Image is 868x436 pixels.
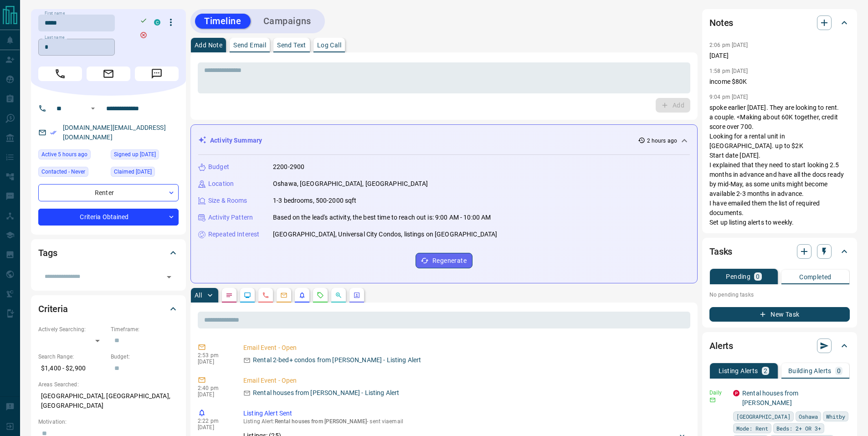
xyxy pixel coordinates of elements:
p: 2:40 pm [198,385,230,391]
svg: Emails [280,292,288,299]
div: Criteria [38,298,179,320]
p: Rental 2-bed+ condos from [PERSON_NAME] - Listing Alert [253,355,421,365]
h2: Criteria [38,302,68,316]
p: Repeated Interest [208,230,259,239]
h2: Tasks [709,244,732,259]
svg: Requests [317,292,324,299]
p: 2200-2900 [273,162,304,172]
p: Rental houses from [PERSON_NAME] - Listing Alert [253,388,399,398]
p: 2 [764,368,767,374]
p: Motivation: [38,418,179,426]
p: Activity Summary [210,136,262,145]
svg: Agent Actions [353,292,360,299]
p: No pending tasks [709,288,850,302]
span: Message [135,67,179,81]
label: First name [45,10,65,16]
p: income $80K [709,77,850,87]
p: Daily [709,389,728,397]
p: Building Alerts [788,368,832,374]
p: Add Note [195,42,222,48]
p: Email Event - Open [243,376,687,385]
span: Contacted - Never [41,167,85,176]
p: Listing Alerts [719,368,758,374]
div: Criteria Obtained [38,209,179,226]
p: Areas Searched: [38,380,179,389]
p: 9:04 pm [DATE] [709,94,748,100]
div: property.ca [733,390,740,396]
button: Regenerate [416,253,473,268]
div: Tags [38,242,179,264]
p: Based on the lead's activity, the best time to reach out is: 9:00 AM - 10:00 AM [273,213,491,222]
div: Thu Jun 20 2024 [111,149,179,162]
p: [GEOGRAPHIC_DATA], Universal City Condos, listings on [GEOGRAPHIC_DATA] [273,230,497,239]
a: Rental houses from [PERSON_NAME] [742,390,798,406]
p: Size & Rooms [208,196,247,205]
button: Campaigns [254,14,320,29]
button: New Task [709,307,850,322]
div: Tasks [709,241,850,262]
svg: Opportunities [335,292,342,299]
p: Completed [799,274,832,280]
svg: Notes [226,292,233,299]
p: Budget [208,162,229,172]
p: Log Call [317,42,341,48]
button: Timeline [195,14,251,29]
p: Send Text [277,42,306,48]
p: $1,400 - $2,900 [38,361,106,376]
p: Listing Alert Sent [243,409,687,418]
p: [DATE] [709,51,850,61]
span: Signed up [DATE] [114,150,156,159]
span: Oshawa [799,412,818,421]
span: Mode: Rent [736,424,768,433]
span: Email [87,67,130,81]
p: [DATE] [198,359,230,365]
p: Actively Searching: [38,325,106,333]
p: Email Event - Open [243,343,687,353]
span: Claimed [DATE] [114,167,152,176]
h2: Alerts [709,339,733,353]
span: Beds: 2+ OR 3+ [776,424,821,433]
div: Tue Aug 12 2025 [38,149,106,162]
div: Notes [709,12,850,34]
a: [DOMAIN_NAME][EMAIL_ADDRESS][DOMAIN_NAME] [63,124,166,141]
p: Search Range: [38,353,106,361]
div: Renter [38,184,179,201]
p: 2:06 pm [DATE] [709,42,748,48]
svg: Calls [262,292,269,299]
div: Activity Summary2 hours ago [198,132,690,149]
span: Rental houses from [PERSON_NAME] [275,418,367,425]
p: 1-3 bedrooms, 500-2000 sqft [273,196,357,205]
svg: Listing Alerts [298,292,306,299]
div: Sun Apr 13 2025 [111,167,179,180]
p: All [195,292,202,298]
h2: Tags [38,246,57,260]
div: condos.ca [154,19,160,26]
p: 2 hours ago [647,137,677,145]
p: Pending [726,273,750,280]
p: 0 [756,273,760,280]
p: Listing Alert : - sent via email [243,418,687,425]
svg: Email [709,397,716,403]
p: Oshawa, [GEOGRAPHIC_DATA], [GEOGRAPHIC_DATA] [273,179,428,189]
p: 1:58 pm [DATE] [709,68,748,74]
p: spoke earlier [DATE]. They are looking to rent. a couple. <Making about 60K together, credit scor... [709,103,850,227]
span: Active 5 hours ago [41,150,87,159]
p: Send Email [233,42,266,48]
p: [DATE] [198,424,230,431]
span: Call [38,67,82,81]
label: Last name [45,35,65,41]
h2: Notes [709,15,733,30]
svg: Lead Browsing Activity [244,292,251,299]
p: [DATE] [198,391,230,398]
button: Open [163,271,175,283]
p: [GEOGRAPHIC_DATA], [GEOGRAPHIC_DATA], [GEOGRAPHIC_DATA] [38,389,179,413]
div: Alerts [709,335,850,357]
p: 2:22 pm [198,418,230,424]
span: [GEOGRAPHIC_DATA] [736,412,791,421]
p: Location [208,179,234,189]
span: Whitby [826,412,845,421]
svg: Email Verified [50,129,56,136]
p: 2:53 pm [198,352,230,359]
p: 0 [837,368,841,374]
p: Activity Pattern [208,213,253,222]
